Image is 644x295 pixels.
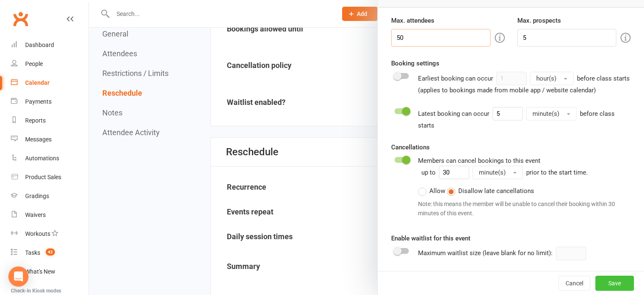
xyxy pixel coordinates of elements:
label: Max. prospects [517,16,561,26]
a: Reports [11,111,88,130]
span: prior to the start time. [526,169,588,176]
a: Gradings [11,187,88,206]
span: hour(s) [536,75,556,82]
a: Dashboard [11,36,88,55]
div: Dashboard [25,42,54,48]
a: Product Sales [11,168,88,187]
label: Booking settings [391,58,439,68]
span: minute(s) [532,110,559,117]
div: Reports [25,117,46,124]
div: What's New [25,268,55,275]
button: minute(s) [473,166,523,179]
div: Note: this means the member will be unable to cancel their booking within 30 minutes of this event. [418,199,631,218]
div: up to [421,166,523,179]
label: Cancellations [391,142,430,152]
a: Payments [11,92,88,111]
a: Waivers [11,206,88,225]
a: People [11,55,88,73]
a: Tasks 42 [11,243,88,262]
div: Tasks [25,249,40,256]
div: Automations [25,155,59,162]
div: Workouts [25,230,50,237]
button: minute(s) [526,107,576,120]
a: Messages [11,130,88,149]
label: Disallow late cancellations [447,186,534,196]
span: 42 [46,248,55,256]
a: Clubworx [10,8,31,29]
div: Latest booking can occur [418,107,631,131]
button: Cancel [558,276,590,291]
label: Max. attendees [391,16,434,26]
button: Save [595,276,634,291]
button: hour(s) [530,72,574,85]
a: What's New [11,262,88,281]
div: Maximum waitlist size (leave blank for no limit): [418,247,600,260]
label: Enable waitlist for this event [391,233,470,243]
div: Calendar [25,79,49,86]
div: Earliest booking can occur [418,72,630,95]
a: Calendar [11,73,88,92]
div: Open Intercom Messenger [8,266,29,287]
label: Allow [418,186,445,196]
a: Workouts [11,225,88,243]
div: People [25,60,43,67]
div: Payments [25,98,52,105]
div: Messages [25,136,52,143]
div: Product Sales [25,174,61,180]
a: Automations [11,149,88,168]
div: Members can cancel bookings to this event [418,156,631,222]
span: minute(s) [479,169,506,176]
div: Waivers [25,211,46,218]
div: Gradings [25,193,49,199]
